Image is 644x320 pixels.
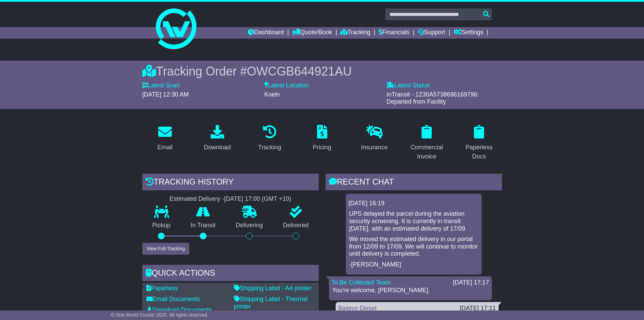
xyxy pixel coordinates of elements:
[142,64,502,79] div: Tracking Order #
[349,236,478,258] p: We moved the estimated delivery in our portal from 12/09 to 17/09. We will continue to monitor un...
[461,143,498,161] div: Paperless Docs
[349,200,479,207] div: [DATE] 16:19
[264,91,280,98] span: Koeln
[258,143,281,152] div: Tracking
[234,296,308,310] a: Shipping Label - Thermal printer
[460,305,496,312] div: [DATE] 17:11
[157,143,172,152] div: Email
[326,174,502,192] div: RECENT CHAT
[456,123,502,164] a: Paperless Docs
[454,27,483,39] a: Settings
[146,285,178,292] a: Paperless
[273,222,319,229] p: Delivered
[264,82,309,89] label: Latest Location
[338,305,377,312] a: Baileys Diesel
[453,279,489,286] div: [DATE] 17:17
[142,265,319,283] div: Quick Actions
[386,82,430,89] label: Latest Status
[248,27,284,39] a: Dashboard
[142,243,189,255] button: View Full Tracking
[199,123,235,154] a: Download
[349,261,478,269] p: -[PERSON_NAME]
[146,306,212,313] a: Download Documents
[142,82,180,89] label: Latest Scan
[313,143,331,152] div: Pricing
[111,312,209,318] span: © One World Courier 2025. All rights reserved.
[332,279,391,286] a: To Be Collected Team
[153,123,177,154] a: Email
[181,222,226,229] p: In Transit
[254,123,285,154] a: Tracking
[226,222,273,229] p: Delivering
[224,195,291,203] div: [DATE] 17:00 (GMT +10)
[361,143,388,152] div: Insurance
[357,123,392,154] a: Insurance
[292,27,332,39] a: Quote/Book
[146,296,200,302] a: Email Documents
[142,91,189,98] span: [DATE] 12:30 AM
[234,285,312,292] a: Shipping Label - A4 printer
[247,64,352,78] span: OWCGB644921AU
[418,27,445,39] a: Support
[386,91,479,105] span: InTransit - 1Z30A5738696169796: Departed from Facility
[340,27,370,39] a: Tracking
[349,210,478,232] p: UPS delayed the parcel during the aviation security screening. It is currently in transit [DATE],...
[142,222,181,229] p: Pickup
[308,123,336,154] a: Pricing
[404,123,450,164] a: Commercial Invoice
[408,143,445,161] div: Commercial Invoice
[379,27,409,39] a: Financials
[142,174,319,192] div: Tracking history
[142,195,319,203] div: Estimated Delivery -
[204,143,231,152] div: Download
[332,287,488,294] p: You're welcome, [PERSON_NAME].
